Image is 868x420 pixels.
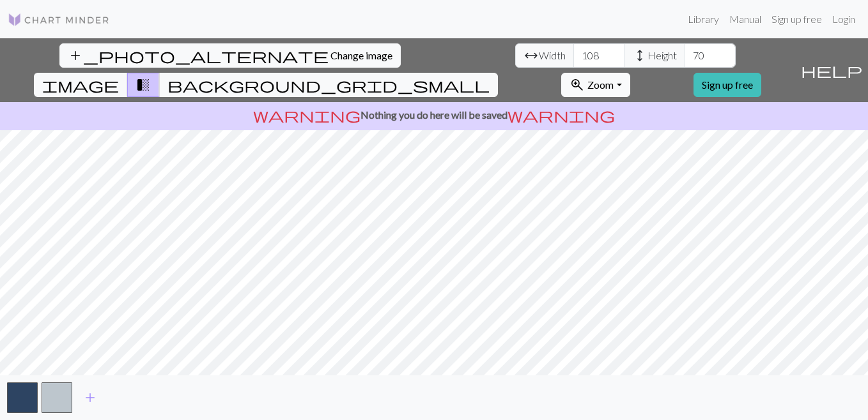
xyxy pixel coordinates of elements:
button: Help [795,38,868,102]
a: Sign up free [694,73,761,97]
a: Manual [724,6,766,32]
span: Width [539,48,566,63]
span: add_photo_alternate [68,47,329,64]
span: zoom_in [570,76,585,94]
a: Login [827,6,860,32]
img: Logo [8,12,110,27]
span: warning [508,106,615,124]
p: Nothing you do here will be saved [5,107,863,123]
a: Library [683,6,724,32]
span: Change image [330,49,392,61]
button: Change image [59,43,401,68]
span: Height [647,48,677,63]
a: Sign up free [766,6,827,32]
span: image [42,76,119,94]
span: transition_fade [136,76,151,94]
span: arrow_range [523,47,539,64]
span: warning [253,106,360,124]
span: Zoom [587,79,614,91]
span: height [632,47,647,64]
span: background_grid_small [167,76,490,94]
span: help [801,61,862,79]
button: Zoom [561,73,630,97]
